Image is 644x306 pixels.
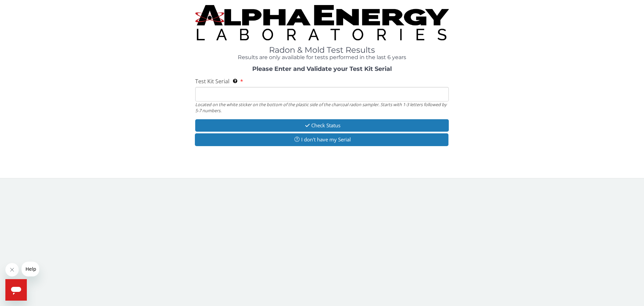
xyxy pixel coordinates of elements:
iframe: Button to launch messaging window [5,279,27,301]
div: Located on the white sticker on the bottom of the plastic side of the charcoal radon sampler. Sta... [195,101,449,114]
iframe: Message from company [21,262,39,276]
button: I don't have my Serial [195,133,448,146]
button: Check Status [195,119,449,132]
h1: Radon & Mold Test Results [195,46,449,54]
strong: Please Enter and Validate your Test Kit Serial [252,65,392,73]
span: Test Kit Serial [195,78,229,85]
img: TightCrop.jpg [195,5,449,40]
h4: Results are only available for tests performed in the last 6 years [195,54,449,60]
iframe: Close message [5,263,19,276]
